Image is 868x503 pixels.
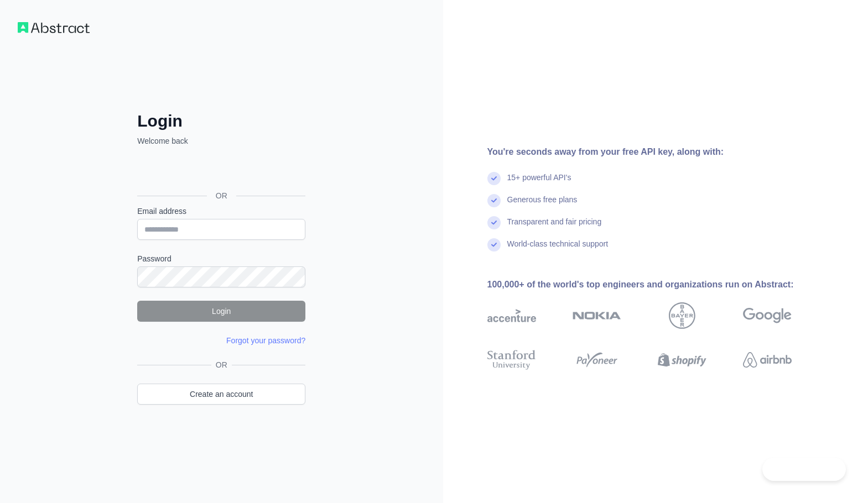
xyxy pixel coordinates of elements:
label: Password [137,253,305,264]
img: airbnb [743,348,792,372]
img: nokia [573,302,621,329]
img: check mark [487,172,501,185]
button: Login [137,301,305,322]
img: shopify [658,348,706,372]
img: Workflow [18,22,90,33]
a: Forgot your password? [226,336,305,345]
div: Transparent and fair pricing [507,216,602,238]
img: google [743,302,792,329]
span: OR [207,190,236,201]
img: stanford university [487,348,536,372]
img: check mark [487,194,501,207]
span: OR [211,359,232,370]
img: payoneer [573,348,621,372]
p: Welcome back [137,135,305,146]
label: Email address [137,206,305,217]
div: You're seconds away from your free API key, along with: [487,145,827,159]
img: bayer [669,302,695,329]
img: accenture [487,302,536,329]
h2: Login [137,111,305,131]
a: Create an account [137,384,305,405]
div: World-class technical support [507,238,609,260]
div: 15+ powerful API's [507,172,571,194]
div: Generous free plans [507,194,578,216]
img: check mark [487,216,501,229]
div: 100,000+ of the world's top engineers and organizations run on Abstract: [487,278,827,291]
iframe: Sign in with Google Button [132,159,309,183]
iframe: Toggle Customer Support [762,458,846,481]
img: check mark [487,238,501,252]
